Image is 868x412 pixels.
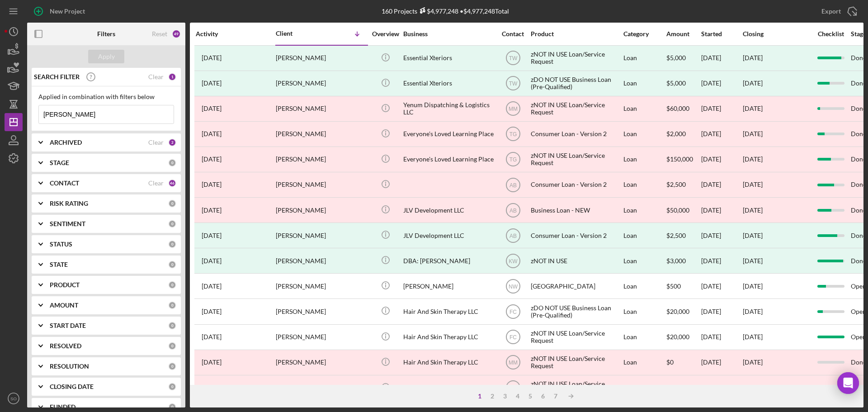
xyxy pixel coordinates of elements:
[202,80,222,87] time: 2023-06-26 05:07
[202,359,222,366] time: 2022-10-20 15:40
[743,257,763,265] div: [DATE]
[50,220,85,227] b: SENTIMENT
[5,389,23,407] button: SO
[743,130,763,137] time: [DATE]
[623,325,665,349] div: Loan
[50,281,80,289] b: PRODUCT
[531,350,621,374] div: zNOT IN USE Loan/Service Request
[276,122,366,146] div: [PERSON_NAME]
[403,376,494,400] div: Hair And Skin Therapy LLC
[403,325,494,349] div: Hair And Skin Therapy LLC
[623,376,665,400] div: Loan
[743,80,763,87] div: [DATE]
[168,159,176,167] div: 0
[509,156,517,163] text: TG
[701,122,742,146] div: [DATE]
[509,131,517,137] text: TG
[743,206,763,214] time: [DATE]
[403,274,494,298] div: [PERSON_NAME]
[509,309,517,315] text: FC
[623,46,665,70] div: Loan
[701,325,742,349] div: [DATE]
[701,249,742,273] div: [DATE]
[743,155,763,163] time: [DATE]
[743,358,763,366] time: [DATE]
[27,2,94,20] button: New Project
[666,333,689,341] span: $20,000
[812,2,863,20] button: Export
[623,299,665,323] div: Loan
[50,403,75,411] b: FUNDED
[666,46,700,70] div: $5,000
[202,257,222,265] time: 2022-11-25 01:04
[88,50,124,63] button: Apply
[50,302,78,309] b: AMOUNT
[666,198,700,222] div: $50,000
[666,223,700,247] div: $2,500
[473,393,486,400] div: 1
[168,383,176,391] div: 0
[837,372,859,394] div: Open Intercom Messenger
[531,274,621,298] div: [GEOGRAPHIC_DATA]
[531,147,621,171] div: zNOT IN USE Loan/Service Request
[202,130,222,137] time: 2023-10-31 02:59
[276,274,366,298] div: [PERSON_NAME]
[531,122,621,146] div: Consumer Loan - Version 2
[168,179,176,187] div: 46
[509,360,518,366] text: MM
[524,393,537,400] div: 5
[701,71,742,95] div: [DATE]
[403,147,494,171] div: Everyone's Loved Learning Place
[168,342,176,350] div: 0
[531,97,621,121] div: zNOT IN USE Loan/Service Request
[168,220,176,228] div: 0
[666,308,689,315] span: $20,000
[168,73,176,81] div: 1
[276,325,366,349] div: [PERSON_NAME]
[666,173,700,197] div: $2,500
[403,122,494,146] div: Everyone's Loved Learning Place
[168,322,176,330] div: 0
[531,325,621,349] div: zNOT IN USE Loan/Service Request
[623,30,665,38] div: Category
[202,54,222,62] time: 2023-04-29 22:37
[509,182,516,188] text: AB
[276,223,366,247] div: [PERSON_NAME]
[623,97,665,121] div: Loan
[666,122,700,146] div: $2,000
[509,207,516,213] text: AB
[701,30,742,38] div: Started
[148,180,164,187] div: Clear
[666,71,700,95] div: $5,000
[50,322,86,329] b: START DATE
[701,97,742,121] div: [DATE]
[168,301,176,309] div: 0
[202,283,222,290] time: 2022-07-06 15:05
[531,249,621,273] div: zNOT IN USE
[509,81,517,87] text: TW
[403,249,494,273] div: DBA: [PERSON_NAME]
[666,376,700,400] div: $9,999
[196,30,275,38] div: Activity
[168,240,176,248] div: 0
[509,283,518,289] text: NW
[276,30,321,37] div: Client
[276,97,366,121] div: [PERSON_NAME]
[623,274,665,298] div: Loan
[623,147,665,171] div: Loan
[666,97,700,121] div: $60,000
[98,50,115,63] div: Apply
[701,350,742,374] div: [DATE]
[148,73,164,81] div: Clear
[276,46,366,70] div: [PERSON_NAME]
[701,223,742,247] div: [DATE]
[403,30,494,38] div: Business
[168,260,176,269] div: 0
[509,258,518,264] text: KW
[50,139,82,146] b: ARCHIVED
[743,232,763,239] div: [DATE]
[623,198,665,222] div: Loan
[10,396,17,401] text: SO
[701,46,742,70] div: [DATE]
[549,393,562,400] div: 7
